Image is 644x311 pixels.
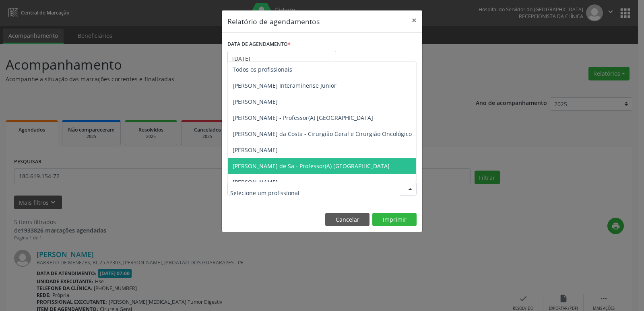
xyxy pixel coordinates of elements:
h5: Relatório de agendamentos [227,16,320,27]
span: [PERSON_NAME] da Costa - Cirurgião Geral e Cirurgião Oncológico [233,130,412,138]
button: Imprimir [372,213,417,227]
span: [PERSON_NAME] [233,146,278,154]
input: Selecione uma data ou intervalo [227,51,336,67]
label: DATA DE AGENDAMENTO [227,38,291,51]
span: [PERSON_NAME] [233,98,278,105]
input: Selecione um profissional [230,185,400,201]
span: [PERSON_NAME] de Sa - Professor(A) [GEOGRAPHIC_DATA] [233,162,390,170]
button: Cancelar [325,213,369,227]
span: Todos os profissionais [233,66,292,73]
span: [PERSON_NAME] - Professor(A) [GEOGRAPHIC_DATA] [233,114,373,122]
span: [PERSON_NAME] Interaminense Junior [233,82,336,89]
button: Close [406,10,422,30]
span: [PERSON_NAME] [233,178,278,186]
